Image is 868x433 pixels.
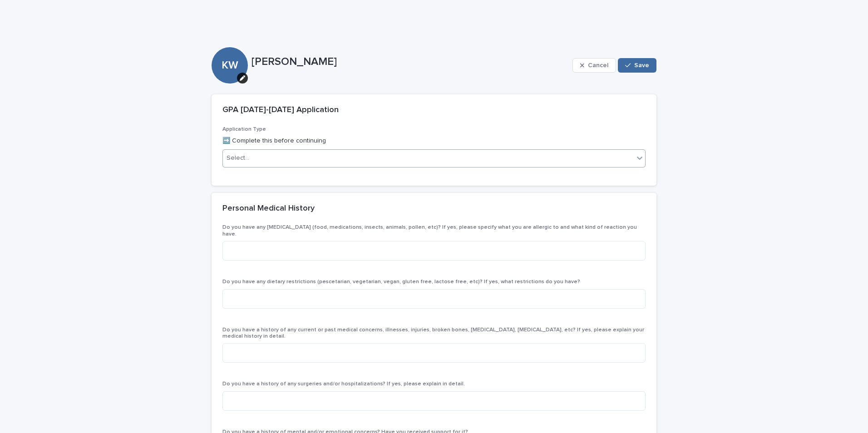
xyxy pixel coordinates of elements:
[222,279,580,285] span: Do you have any dietary restrictions (pescetarian, vegetarian, vegan, gluten free, lactose free, ...
[252,55,569,69] p: [PERSON_NAME]
[222,127,266,132] span: Application Type
[618,58,656,73] button: Save
[227,153,249,163] div: Select...
[222,381,465,387] span: Do you have a history of any surgeries and/or hospitalizations? If yes, please explain in detail.
[222,105,339,115] h2: GPA [DATE]-[DATE] Application
[222,204,315,214] h2: Personal Medical History
[634,62,649,69] span: Save
[572,58,616,73] button: Cancel
[212,23,248,72] div: KW
[222,327,644,339] span: Do you have a history of any current or past medical concerns, illnesses, injuries, broken bones,...
[588,62,608,69] span: Cancel
[222,225,637,236] span: Do you have any [MEDICAL_DATA] (food, medications, insects, animals, pollen, etc)? If yes, please...
[222,136,646,146] p: ➡️ Complete this before continuing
